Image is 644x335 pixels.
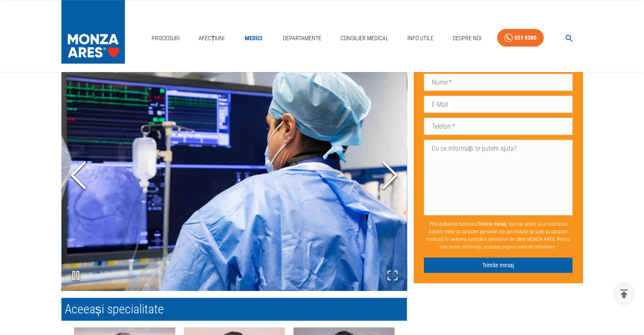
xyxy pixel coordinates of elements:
button: Previous Slide [61,129,95,223]
img: ZkX6fSol0Zci9M9__doctor-nicolae-carstea-coronarografie.jpg [61,61,407,291]
div: Go to Slide 2 [61,61,407,291]
a: Medici [240,30,267,47]
button: Open Fullscreen [378,261,407,291]
a: Proceduri [148,30,183,47]
a: Despre Noi [449,30,485,47]
a: 031 9300 [497,29,544,47]
a: Info Utile [404,30,437,47]
a: Departamente [279,30,325,47]
button: Trimite mesaj [424,257,573,273]
button: Next Slide [373,129,407,223]
button: Play or Pause Slideshow [61,261,90,291]
div: 031 9300 [514,33,536,43]
h2: Aceeași specialitate [61,298,407,321]
p: Prin apăsarea butonului , sunt de acord cu prelucrarea datelor mele cu caracter personal (ce pot ... [424,217,573,254]
a: Consilier Medical [337,30,392,47]
b: Trimite mesaj [478,221,506,227]
button: delete [612,282,636,305]
a: Afecțiuni [195,30,228,47]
